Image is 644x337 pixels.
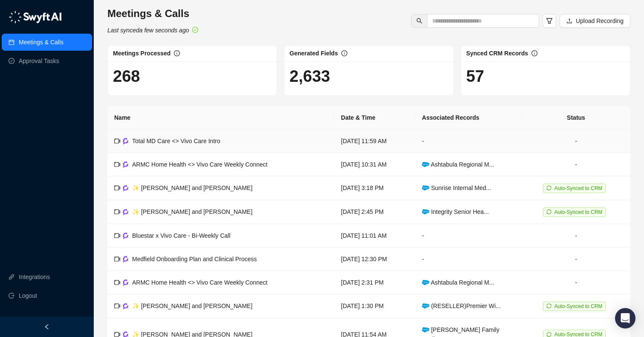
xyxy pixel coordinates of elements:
td: - [522,271,630,294]
th: Name [107,106,334,130]
td: [DATE] 2:31 PM [334,271,415,294]
span: Upload Recording [576,16,624,26]
td: - [415,248,522,271]
span: Meetings Processed [113,50,170,57]
span: Sunrise Internal Med... [422,184,491,191]
th: Date & Time [334,106,415,130]
td: [DATE] 3:18 PM [334,176,415,200]
span: video-camera [114,161,120,167]
td: [DATE] 11:59 AM [334,130,415,153]
span: ARMC Home Health <> Vivo Care Weekly Connect [132,279,268,286]
img: gong-Dwh8HbPa.png [123,279,129,285]
span: ✨ [PERSON_NAME] and [PERSON_NAME] [132,208,252,215]
img: gong-Dwh8HbPa.png [123,209,129,215]
img: gong-Dwh8HbPa.png [123,185,129,191]
td: - [415,130,522,153]
td: - [522,224,630,248]
span: info-circle [531,50,537,56]
span: Ashtabula Regional M... [422,279,494,286]
span: upload [566,18,572,24]
td: - [522,248,630,271]
span: ✨ [PERSON_NAME] and [PERSON_NAME] [132,184,252,191]
span: filter [546,17,553,24]
td: [DATE] 10:31 AM [334,153,415,176]
span: ✨ [PERSON_NAME] and [PERSON_NAME] [132,302,252,309]
span: check-circle [192,27,198,33]
span: search [416,18,422,24]
span: info-circle [341,50,347,56]
button: Upload Recording [560,14,630,28]
span: Integrity Senior Hea... [422,208,489,215]
span: Auto-Synced to CRM [554,209,603,215]
th: Status [522,106,630,130]
td: - [522,130,630,153]
td: - [415,224,522,248]
img: gong-Dwh8HbPa.png [123,161,129,167]
span: Auto-Synced to CRM [554,303,603,309]
span: Total MD Care <> Vivo Care Intro [132,138,220,144]
span: Ashtabula Regional M... [422,161,494,168]
span: sync [546,303,552,308]
span: Medfield Onboarding Plan and Clinical Process [132,256,257,262]
span: sync [546,185,552,190]
h1: 268 [113,66,271,86]
span: ARMC Home Health <> Vivo Care Weekly Connect [132,161,268,168]
span: video-camera [114,233,120,239]
span: Synced CRM Records [466,50,528,57]
a: Integrations [19,268,50,285]
span: video-camera [114,138,120,144]
td: [DATE] 2:45 PM [334,200,415,224]
h3: Meetings & Calls [107,7,198,20]
span: Bluestar x Vivo Care - Bi-Weekly Call [132,232,231,239]
span: video-camera [114,279,120,285]
div: Open Intercom Messenger [615,308,635,328]
td: [DATE] 1:30 PM [334,294,415,318]
img: gong-Dwh8HbPa.png [123,256,129,262]
i: Last synced a few seconds ago [107,27,189,34]
span: sync [546,209,552,214]
span: Logout [19,287,37,304]
span: video-camera [114,256,120,262]
img: gong-Dwh8HbPa.png [123,232,129,239]
a: Approval Tasks [19,52,59,69]
span: left [44,324,50,330]
span: Auto-Synced to CRM [554,185,603,191]
td: - [522,153,630,176]
span: (RESELLER)Premier Wi... [422,302,501,309]
span: sync [546,332,552,337]
span: video-camera [114,209,120,215]
img: logo-05li4sbe.png [9,11,62,23]
span: Generated Fields [289,50,338,57]
span: video-camera [114,185,120,191]
img: gong-Dwh8HbPa.png [123,303,129,309]
span: logout [9,293,14,299]
th: Associated Records [415,106,522,130]
a: Meetings & Calls [19,34,64,51]
h1: 57 [466,66,625,86]
h1: 2,633 [289,66,448,86]
td: [DATE] 12:30 PM [334,248,415,271]
span: info-circle [174,50,180,56]
span: video-camera [114,303,120,309]
img: gong-Dwh8HbPa.png [123,138,129,144]
td: [DATE] 11:01 AM [334,224,415,248]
